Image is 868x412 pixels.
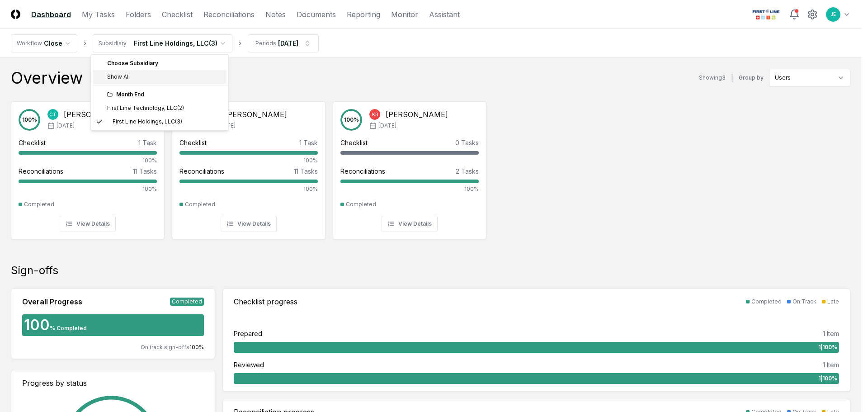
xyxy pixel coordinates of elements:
div: ( 3 ) [175,118,182,126]
div: First Line Holdings, LLC [107,118,182,126]
span: Show All [107,73,130,81]
div: First Line Technology, LLC [107,104,184,112]
div: ( 2 ) [177,104,184,112]
div: Choose Subsidiary [93,57,226,70]
div: Month End [107,90,223,99]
